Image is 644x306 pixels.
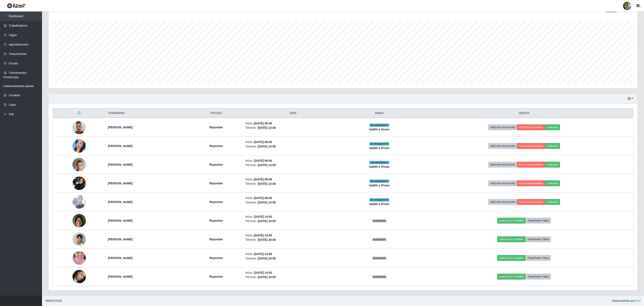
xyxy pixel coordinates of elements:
[254,178,272,181] time: [DATE] 08:00
[245,126,341,130] li: Término:
[209,144,223,148] strong: Repositor
[108,200,132,204] strong: [PERSON_NAME]
[488,199,517,205] button: Adicionar Horas Extra
[245,256,341,261] li: Término:
[108,182,132,185] strong: [PERSON_NAME]
[45,299,63,303] span: © 2025 .
[254,234,272,237] time: [DATE] 14:00
[517,143,545,149] button: Forçar Encerramento
[108,163,132,166] strong: [PERSON_NAME]
[72,230,86,248] img: 1752582436297.jpeg
[258,182,276,185] time: [DATE] 14:00
[258,145,276,148] time: [DATE] 14:00
[108,256,132,260] strong: [PERSON_NAME]
[245,159,341,163] li: Início:
[372,275,387,279] span: AGENDADO
[254,159,272,162] time: [DATE] 08:00
[245,163,341,167] li: Término:
[108,275,132,278] strong: [PERSON_NAME]
[108,144,132,148] strong: [PERSON_NAME]
[526,274,551,280] button: Trabalhador Faltou
[488,162,517,168] button: Adicionar Horas Extra
[245,215,341,219] li: Início:
[254,196,272,200] time: [DATE] 08:00
[369,202,390,206] strong: há 00 h e 57 min
[72,174,86,192] img: 1755522333541.jpeg
[488,143,517,149] button: Adicionar Horas Extra
[245,271,341,275] li: Início:
[245,233,341,238] li: Início:
[369,165,390,168] strong: há 00 h e 57 min
[245,275,341,279] li: Término:
[369,180,389,183] span: EM ANDAMENTO
[612,299,641,303] span: Desenvolvido por
[209,219,223,222] strong: Repositor
[209,238,223,241] strong: Repositor
[209,256,223,260] strong: Repositor
[245,219,341,223] li: Término:
[245,238,341,242] li: Término:
[526,236,551,242] button: Trabalhador Faltou
[105,108,190,118] th: Trabalhador
[369,128,390,131] strong: há 00 h e 41 min
[72,156,86,173] img: 1754928473584.jpeg
[108,126,132,129] strong: [PERSON_NAME]
[517,162,545,168] button: Forçar Encerramento
[72,132,86,161] img: 1753795450805.jpeg
[209,275,223,278] strong: Repositor
[517,124,545,130] button: Forçar Encerramento
[209,163,223,166] strong: Repositor
[258,275,276,279] time: [DATE] 20:00
[369,198,389,202] span: EM ANDAMENTO
[72,212,86,229] img: 1750940552132.jpeg
[258,126,276,129] time: [DATE] 14:00
[372,219,387,223] span: AGENDADO
[190,108,243,118] th: Posição
[254,252,272,256] time: [DATE] 14:00
[72,265,86,289] img: 1754222847400.jpeg
[369,184,390,187] strong: há 00 h e 57 min
[545,124,560,130] button: Avaliação
[545,143,560,149] button: Avaliação
[488,124,517,130] button: Adicionar Horas Extra
[209,182,223,185] strong: Repositor
[258,163,276,167] time: [DATE] 14:00
[209,126,223,129] strong: Repositor
[369,146,390,150] strong: há 00 h e 57 min
[254,271,272,274] time: [DATE] 14:00
[635,299,641,302] a: iWof
[245,200,341,205] li: Término:
[245,182,341,186] li: Término:
[7,3,26,8] img: CoreUI Logo
[254,215,272,218] time: [DATE] 14:00
[108,238,132,241] strong: [PERSON_NAME]
[254,122,272,125] time: [DATE] 08:00
[258,257,276,260] time: [DATE] 20:00
[243,108,344,118] th: Data
[372,238,387,241] span: AGENDADO
[258,219,276,223] time: [DATE] 20:00
[254,140,272,144] time: [DATE] 08:00
[245,252,341,256] li: Início:
[72,118,86,136] img: 1753289887027.jpeg
[372,257,387,260] span: AGENDADO
[245,196,341,200] li: Início:
[545,180,560,186] button: Avaliação
[415,108,633,118] th: Opções
[545,162,560,168] button: Avaliação
[72,187,86,217] img: 1756162339010.jpeg
[72,246,86,270] img: 1753380554375.jpeg
[245,121,341,126] li: Início:
[497,274,526,280] button: Liberar para Trabalho
[245,177,341,182] li: Início:
[258,201,276,204] time: [DATE] 14:00
[344,108,415,118] th: Status
[526,255,551,261] button: Trabalhador Faltou
[497,255,526,261] button: Liberar para Trabalho
[369,124,389,127] span: EM ANDAMENTO
[526,218,551,224] button: Trabalhador Faltou
[258,238,276,241] time: [DATE] 20:00
[497,236,526,242] button: Liberar para Trabalho
[245,140,341,144] li: Início:
[488,180,517,186] button: Adicionar Horas Extra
